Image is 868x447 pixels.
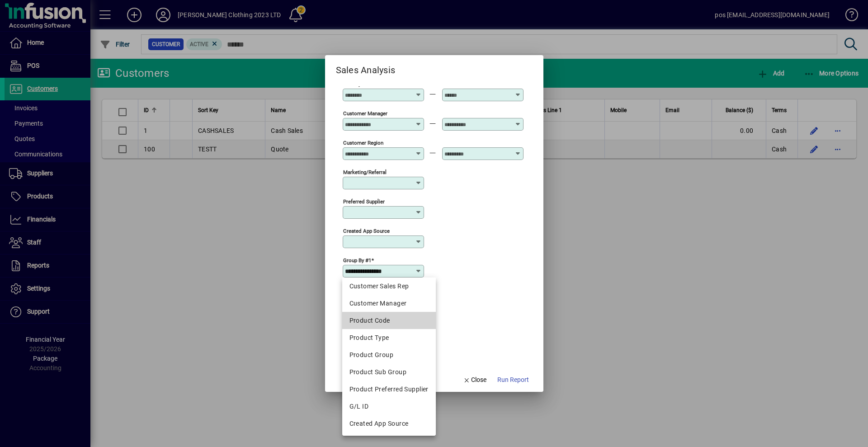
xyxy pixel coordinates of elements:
span: Run Report [497,375,529,385]
div: Created App Source [349,419,429,428]
div: Product Type [349,333,429,343]
button: Run Report [494,372,533,388]
mat-option: Product Sub Group [342,363,436,381]
mat-label: Marketing/Referral [343,169,387,175]
div: Customer Manager [349,299,429,308]
div: Product Code [349,316,429,325]
mat-option: Product Type [342,329,436,346]
mat-label: Created app source [343,228,390,234]
mat-option: Created App Source [342,415,436,432]
div: Product Preferred Supplier [349,385,429,394]
span: Close [463,375,486,385]
mat-label: Customer Manager [343,110,387,117]
mat-option: G/L ID [342,398,436,415]
button: Close [459,372,490,388]
mat-label: Preferred supplier [343,198,385,205]
mat-label: Customer Region [343,140,383,146]
mat-label: Group by #1 [343,257,371,263]
div: Product Sub Group [349,367,429,377]
mat-option: Customer Sales Rep [342,278,436,295]
h2: Sales Analysis [325,55,406,77]
div: G/L ID [349,402,429,411]
mat-option: Product Preferred Supplier [342,381,436,398]
mat-option: Customer Manager [342,295,436,312]
div: Customer Sales Rep [349,282,429,291]
div: Product Group [349,350,429,360]
mat-option: Product Group [342,346,436,363]
mat-option: Product Code [342,312,436,329]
